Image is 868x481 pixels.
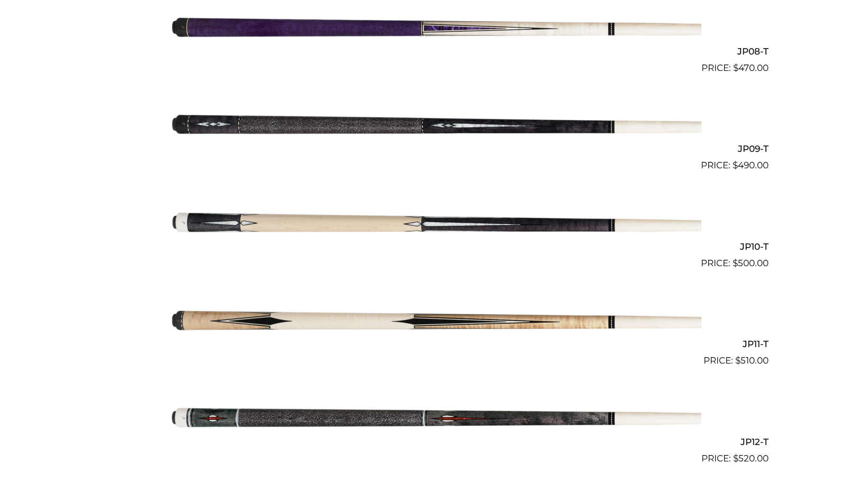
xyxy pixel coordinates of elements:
span: $ [733,258,738,268]
bdi: 470.00 [733,62,769,73]
a: JP10-T $500.00 [100,177,769,270]
bdi: 490.00 [733,160,769,170]
h2: JP09-T [100,139,769,159]
img: JP10-T [167,177,701,266]
bdi: 520.00 [733,453,769,464]
span: $ [733,453,738,464]
span: $ [735,355,741,366]
span: $ [733,160,738,170]
span: $ [733,62,738,73]
bdi: 500.00 [733,258,769,268]
h2: JP11-T [100,334,769,354]
a: JP12-T $520.00 [100,372,769,465]
img: JP09-T [167,79,701,168]
img: JP11-T [167,275,701,364]
h2: JP10-T [100,237,769,256]
h2: JP12-T [100,432,769,451]
img: JP12-T [167,372,701,461]
a: JP11-T $510.00 [100,275,769,368]
bdi: 510.00 [735,355,769,366]
a: JP09-T $490.00 [100,79,769,173]
h2: JP08-T [100,42,769,61]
